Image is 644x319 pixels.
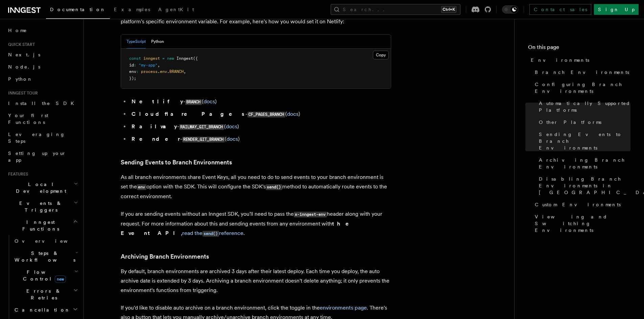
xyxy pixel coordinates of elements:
[5,181,74,194] span: Local Development
[5,219,73,232] span: Inngest Functions
[204,98,215,105] a: docs
[110,2,154,18] a: Examples
[136,69,139,74] span: :
[12,288,73,301] span: Errors & Retries
[5,178,79,197] button: Local Development
[5,109,79,128] a: Your first Functions
[8,101,78,106] span: Install the SDK
[182,137,225,142] code: RENDER_GIT_BRANCH
[8,64,40,70] span: Node.js
[531,57,589,63] span: Environments
[121,267,391,295] p: By default, branch environments are archived 3 days after their latest deploy. Each time you depl...
[12,250,75,263] span: Steps & Workflows
[5,90,38,96] span: Inngest tour
[536,116,630,128] a: Other Platforms
[129,122,391,132] li: - ( )
[247,112,285,117] code: CF_PAGES_BRANCH
[12,304,79,316] button: Cancellation
[532,198,630,211] a: Custom Environments
[12,285,79,304] button: Errors & Retries
[46,2,110,19] a: Documentation
[151,35,164,49] button: Python
[121,209,391,238] p: If you are sending events without an Inngest SDK, you'll need to pass the header along with your ...
[162,56,165,61] span: =
[5,200,74,213] span: Events & Triggers
[129,109,391,119] li: - ( )
[12,307,70,313] span: Cancellation
[539,100,630,113] span: Automatically Supported Platforms
[141,69,158,74] span: process
[158,63,160,68] span: ,
[287,111,299,117] a: docs
[294,212,327,217] code: x-inngest-env
[535,81,630,95] span: Configuring Branch Environments
[536,173,630,198] a: Disabling Branch Environments in [GEOGRAPHIC_DATA]
[184,69,186,74] span: ,
[535,69,629,76] span: Branch Environments
[535,213,630,234] span: Viewing and Switching Environments
[15,238,84,244] span: Overview
[121,252,209,261] a: Archiving Branch Environments
[167,56,174,61] span: new
[160,69,167,74] span: env
[182,230,243,236] a: read thesend()reference
[139,63,158,68] span: "my-app"
[179,124,224,130] code: RAILWAY_GIT_BRANCH
[121,172,391,201] p: As all branch environments share Event Keys, all you need to do to send events to your branch env...
[502,5,518,14] button: Toggle dark mode
[167,69,169,74] span: .
[158,69,160,74] span: .
[529,4,591,15] a: Contact sales
[12,266,79,285] button: Flow Controlnew
[536,154,630,173] a: Archiving Branch Environments
[50,7,106,12] span: Documentation
[5,61,79,73] a: Node.js
[528,43,630,54] h4: On this page
[137,184,146,190] code: env
[129,97,391,107] li: - ( )
[158,7,194,12] span: AgentKit
[12,235,79,247] a: Overview
[143,56,160,61] span: inngest
[532,78,630,97] a: Configuring Branch Environments
[5,128,79,147] a: Leveraging Steps
[5,171,28,177] span: Features
[8,52,40,57] span: Next.js
[8,151,66,163] span: Setting up your app
[132,98,183,105] strong: Netlify
[5,147,79,166] a: Setting up your app
[12,247,79,266] button: Steps & Workflows
[169,69,184,74] span: BRANCH
[5,49,79,61] a: Next.js
[5,24,79,36] a: Home
[5,97,79,109] a: Install the SDK
[129,56,141,61] span: const
[5,73,79,85] a: Python
[536,97,630,116] a: Automatically Supported Platforms
[132,136,180,142] strong: Render
[226,123,237,130] a: docs
[8,27,27,34] span: Home
[129,63,134,68] span: id
[193,56,198,61] span: ({
[539,131,630,151] span: Sending Events to Branch Environments
[373,51,389,59] button: Copy
[539,119,601,126] span: Other Platforms
[129,134,391,144] li: - ( )
[320,304,367,311] a: environments page
[202,231,219,237] code: send()
[535,201,621,208] span: Custom Environments
[594,4,639,15] a: Sign Up
[134,63,136,68] span: :
[126,35,146,49] button: TypeScript
[8,132,65,144] span: Leveraging Steps
[8,76,33,82] span: Python
[185,99,202,105] code: BRANCH
[5,197,79,216] button: Events & Triggers
[5,216,79,235] button: Inngest Functions
[8,113,48,125] span: Your first Functions
[129,76,136,81] span: });
[532,211,630,236] a: Viewing and Switching Environments
[114,7,150,12] span: Examples
[129,69,136,74] span: env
